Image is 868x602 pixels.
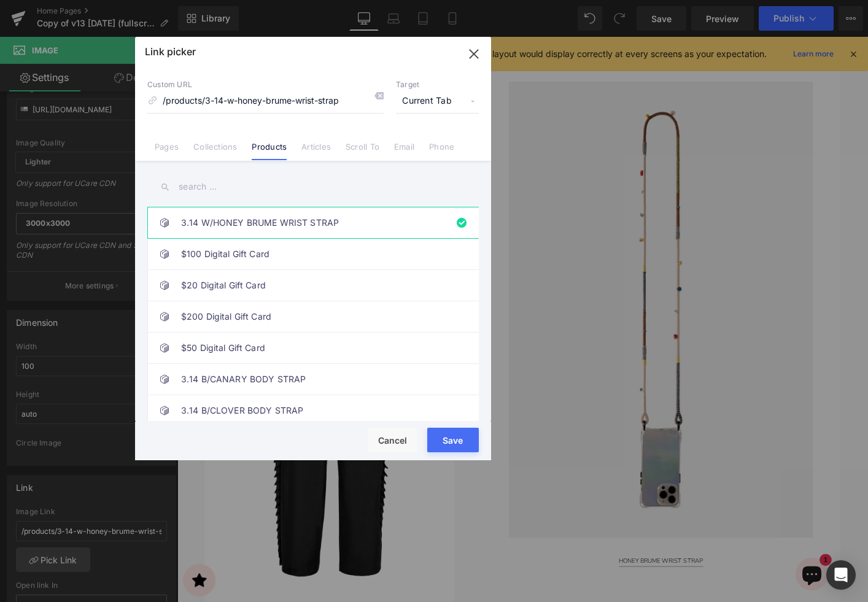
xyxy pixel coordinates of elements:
div: Open Intercom Messenger [826,560,856,590]
a: $20 Digital Gift Card [181,270,451,301]
a: HONEY BRUME WRIST STRAP [495,582,589,593]
a: Collections [193,142,237,160]
a: Articles [301,142,331,160]
a: 3.14 W/HONEY BRUME WRIST STRAP [181,207,451,238]
span: Current Tab [396,90,479,113]
button: Cancel [368,428,417,452]
a: Products [252,142,287,160]
a: Email [394,142,414,160]
input: https://gempages.net [147,90,384,113]
a: $100 Digital Gift Card [181,239,451,269]
a: Pages [155,142,179,160]
a: 3.14 B/CANARY BODY STRAP [181,364,451,395]
a: Phone [429,142,454,160]
a: $200 Digital Gift Card [181,301,451,332]
input: search ... [147,173,479,201]
p: Custom URL [147,80,384,90]
button: Save [427,428,479,452]
p: Target [396,80,479,90]
a: 3.14 B/CLOVER BODY STRAP [181,395,451,426]
a: Scroll To [346,142,379,160]
p: Link picker [145,45,196,58]
a: $50 Digital Gift Card [181,333,451,363]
